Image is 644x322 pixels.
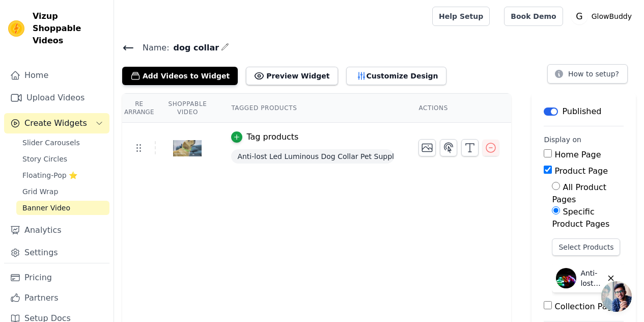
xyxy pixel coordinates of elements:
[156,94,219,123] th: Shoppable Video
[22,170,77,180] span: Floating-Pop ⭐
[580,268,602,288] p: Anti-lost Led Luminous Dog Collar Pet Supplies
[221,41,229,55] div: Edit Name
[406,94,511,123] th: Actions
[4,88,109,108] a: Upload Videos
[4,288,109,308] a: Partners
[544,135,581,145] legend: Display on
[552,207,609,229] label: Specific Product Pages
[231,149,394,164] span: Anti-lost Led Luminous Dog Collar Pet Supplies
[552,182,606,204] label: All Product Pages
[556,268,576,288] img: Anti-lost Led Luminous Dog Collar Pet Supplies
[552,238,620,256] button: Select Products
[554,150,601,159] label: Home Page
[134,42,170,54] span: Name:
[16,201,109,215] a: Banner Video
[562,105,601,118] p: Published
[432,7,490,26] a: Help Setup
[246,131,298,143] div: Tag products
[4,243,109,263] a: Settings
[4,267,109,288] a: Pricing
[246,67,338,85] button: Preview Widget
[554,302,617,311] label: Collection Page
[24,117,87,129] span: Create Widgets
[16,152,109,166] a: Story Circles
[231,131,298,143] button: Tag products
[8,20,24,37] img: Vizup
[16,136,109,150] a: Slider Carousels
[504,7,563,26] a: Book Demo
[601,281,632,312] div: Open chat
[22,203,70,213] span: Banner Video
[418,139,436,156] button: Change Thumbnail
[219,94,406,123] th: Tagged Products
[346,67,446,85] button: Customize Design
[587,7,636,25] p: GlowBuddy
[547,71,628,81] a: How to setup?
[22,154,67,164] span: Story Circles
[547,64,628,84] button: How to setup?
[4,113,109,133] button: Create Widgets
[22,186,58,197] span: Grid Wrap
[4,220,109,240] a: Analytics
[33,10,105,47] span: Vizup Shoppable Videos
[173,124,202,173] img: tn-53430e076a524b479011c69a11db84d3.png
[16,168,109,182] a: Floating-Pop ⭐
[602,270,620,287] button: Delete widget
[122,94,156,123] th: Re Arrange
[571,7,636,25] button: G GlowBuddy
[554,166,608,176] label: Product Page
[4,65,109,86] a: Home
[16,184,109,199] a: Grid Wrap
[576,11,582,21] text: G
[122,67,238,85] button: Add Videos to Widget
[170,42,219,54] span: dog collar
[22,138,80,148] span: Slider Carousels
